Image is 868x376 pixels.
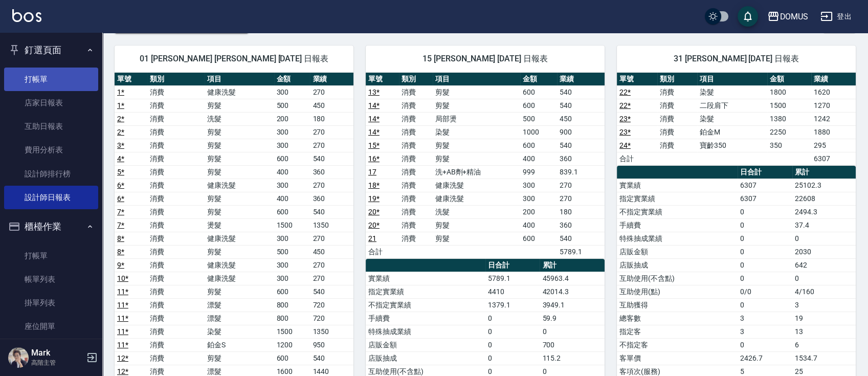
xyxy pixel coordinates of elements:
a: 設計師排行榜 [4,162,98,186]
td: 鉑金M [697,125,767,139]
td: 消費 [399,152,432,165]
button: 釘選頁面 [4,37,98,63]
td: 消費 [147,298,205,312]
td: 999 [520,165,557,179]
td: 800 [274,312,310,325]
td: 3 [738,325,793,338]
td: 洗+AB劑+精油 [433,165,521,179]
td: 270 [557,192,605,205]
td: 剪髮 [433,85,521,99]
th: 日合計 [738,166,793,179]
td: 540 [557,139,605,152]
td: 健康洗髮 [433,192,521,205]
td: 鉑金S [205,338,274,351]
td: 1500 [274,218,310,232]
a: 設計師日報表 [4,186,98,209]
th: 項目 [697,73,767,86]
td: 0 [738,218,793,232]
td: 消費 [399,232,432,245]
td: 消費 [399,139,432,152]
button: 櫃檯作業 [4,213,98,240]
td: 270 [310,258,353,272]
td: 剪髮 [433,152,521,165]
td: 500 [520,112,557,125]
td: 0 [485,312,540,325]
td: 1380 [767,112,812,125]
td: 消費 [399,218,432,232]
td: 剪髮 [205,165,274,179]
td: 消費 [147,192,205,205]
a: 17 [368,168,376,176]
td: 0 [540,325,605,338]
td: 1534.7 [792,351,856,365]
td: 25102.3 [792,179,856,192]
h5: Mark [31,348,83,358]
td: 600 [274,205,310,218]
td: 消費 [147,152,205,165]
td: 互助使用(點) [617,285,738,298]
td: 健康洗髮 [205,179,274,192]
td: 839.1 [557,165,605,179]
td: 642 [792,258,856,272]
td: 實業績 [617,179,738,192]
td: 消費 [147,99,205,112]
td: 手續費 [366,312,485,325]
td: 270 [310,125,353,139]
td: 漂髮 [205,312,274,325]
td: 0 [485,325,540,338]
th: 業績 [557,73,605,86]
td: 270 [310,139,353,152]
td: 總客數 [617,312,738,325]
td: 消費 [147,245,205,258]
td: 800 [274,298,310,312]
p: 高階主管 [31,358,83,367]
td: 健康洗髮 [205,85,274,99]
td: 600 [520,139,557,152]
td: 360 [310,192,353,205]
td: 0 [738,338,793,351]
td: 0 [738,205,793,218]
button: DOMUS [763,6,812,27]
td: 消費 [147,325,205,338]
td: 指定實業績 [366,285,485,298]
img: Person [8,347,29,368]
td: 22608 [792,192,856,205]
td: 合計 [617,152,657,165]
td: 寶齡350 [697,139,767,152]
th: 金額 [274,73,310,86]
td: 6307 [811,152,856,165]
td: 店販金額 [617,245,738,258]
td: 300 [274,139,310,152]
td: 店販抽成 [617,258,738,272]
td: 1500 [767,99,812,112]
td: 6307 [738,192,793,205]
td: 1200 [274,338,310,351]
td: 消費 [399,112,432,125]
th: 類別 [399,73,432,86]
td: 消費 [147,85,205,99]
td: 300 [274,125,310,139]
a: 帳單列表 [4,268,98,291]
td: 500 [274,99,310,112]
td: 消費 [399,125,432,139]
span: 01 [PERSON_NAME] [PERSON_NAME] [DATE] 日報表 [127,54,341,64]
td: 特殊抽成業績 [617,232,738,245]
td: 300 [274,232,310,245]
td: 消費 [147,112,205,125]
td: 消費 [657,85,698,99]
td: 6307 [738,179,793,192]
td: 健康洗髮 [205,272,274,285]
td: 剪髮 [433,232,521,245]
td: 剪髮 [205,99,274,112]
td: 消費 [147,312,205,325]
td: 消費 [147,351,205,365]
td: 270 [310,272,353,285]
td: 消費 [399,205,432,218]
button: save [738,6,758,27]
td: 0 [738,258,793,272]
th: 金額 [520,73,557,86]
span: 15 [PERSON_NAME] [DATE] 日報表 [378,54,592,64]
img: Logo [12,9,41,22]
td: 720 [310,298,353,312]
th: 業績 [811,73,856,86]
